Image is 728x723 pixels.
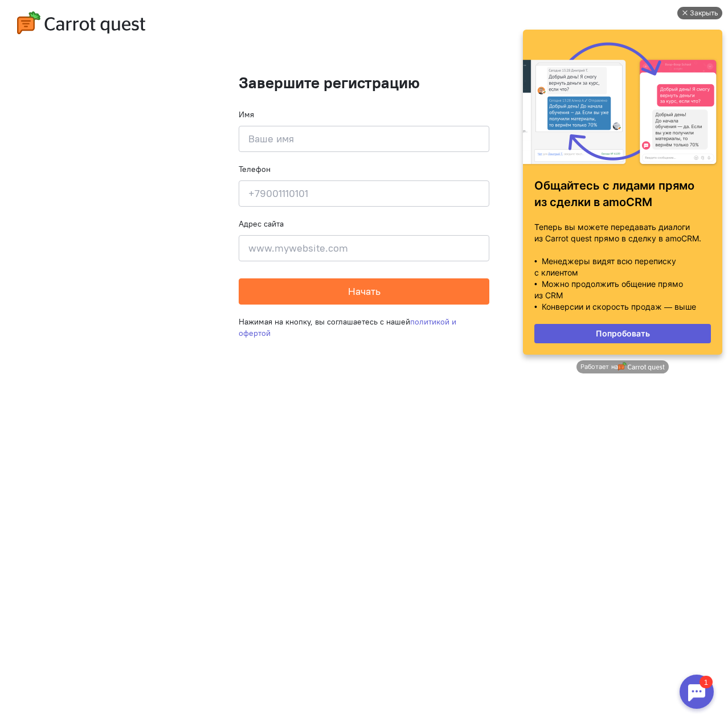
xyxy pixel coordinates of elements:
input: +79001110101 [239,180,489,207]
a: Попробовать [17,324,194,343]
div: Нажимая на кнопку, вы соглашаетесь с нашей [239,305,489,350]
input: www.mywebsite.com [239,235,489,261]
h1: Завершите регистрацию [239,74,489,92]
p: • Конверсии и скорость продаж — выше [17,301,194,313]
a: Работает на [59,360,151,373]
p: • Можно продолжить общение прямо [17,278,194,290]
label: Телефон [239,163,271,175]
a: политикой и офертой [239,317,456,338]
img: carrot-quest-logo.svg [17,11,145,34]
p: из CRM [17,290,194,301]
input: Ваше имя [239,126,489,152]
button: Начать [239,278,489,305]
strong: прямо [141,179,177,192]
p: • Менеджеры видят всю переписку [17,256,194,267]
strong: из сделки в amoCRM [17,195,135,209]
img: logo [101,362,148,372]
strong: Общайтесь с лидами [17,179,138,192]
p: Теперь вы можете передавать диалоги из Carrot quest прямо в сделку в amoCRM. [17,221,194,244]
span: Работает на [63,363,100,371]
label: Имя [239,109,254,120]
label: Адрес сайта [239,218,284,229]
span: Начать [348,285,381,298]
div: 1 [26,7,39,19]
div: Закрыть [173,7,201,19]
p: с клиентом [17,267,194,278]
